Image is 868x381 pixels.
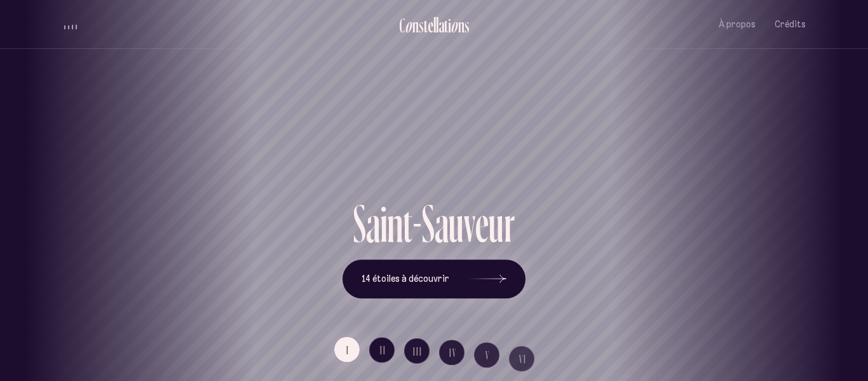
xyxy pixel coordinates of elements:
[342,260,526,299] button: 14 étoiles à découvrir
[62,18,79,31] button: volume audio
[424,15,428,36] div: t
[451,15,458,36] div: o
[433,15,436,36] div: l
[428,15,433,36] div: e
[474,342,499,368] button: V
[380,345,386,356] span: II
[509,346,534,371] button: VI
[438,15,444,36] div: a
[412,15,419,36] div: n
[334,337,360,363] button: I
[719,19,756,30] span: À propos
[439,340,465,365] button: IV
[419,15,424,36] div: s
[369,337,395,363] button: II
[413,345,423,356] span: III
[719,10,756,39] button: À propos
[775,10,806,39] button: Crédits
[449,347,457,358] span: IV
[775,19,806,30] span: Crédits
[405,15,412,36] div: o
[448,15,451,36] div: i
[399,15,405,36] div: C
[519,354,527,364] span: VI
[465,15,470,36] div: s
[436,15,438,36] div: l
[458,15,465,36] div: n
[362,274,449,284] span: 14 étoiles à découvrir
[485,350,490,361] span: V
[346,344,349,355] span: I
[444,15,448,36] div: t
[404,338,430,364] button: III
